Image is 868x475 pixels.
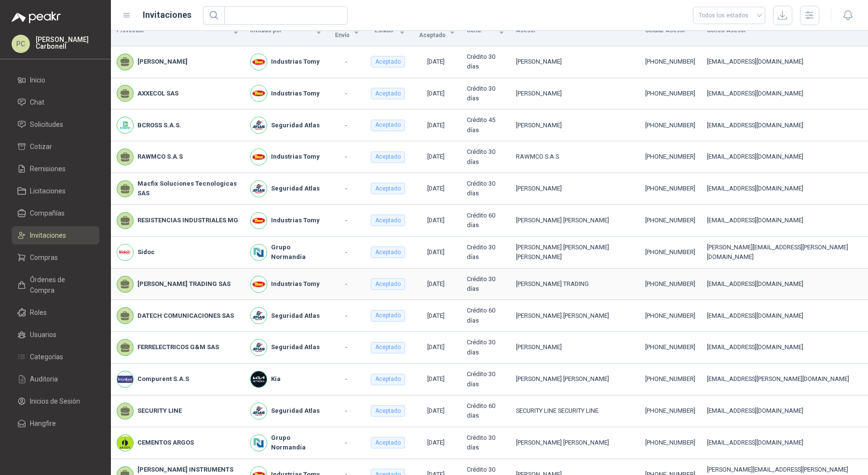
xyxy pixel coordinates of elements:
span: - [345,375,347,382]
div: [PERSON_NAME] [516,89,634,98]
span: Compañías [30,208,65,218]
a: Compras [12,248,99,267]
a: Chat [12,93,99,111]
img: Logo peakr [12,12,61,23]
span: [DATE] [427,217,445,224]
div: [PHONE_NUMBER] [645,57,695,67]
b: Industrias Tomy [271,152,320,162]
b: Macfix Soluciones Tecnologicas SAS [137,179,239,199]
div: Crédito 30 días [467,84,504,104]
a: Usuarios [12,326,99,344]
div: [PERSON_NAME] [PERSON_NAME] [516,216,634,225]
div: [PHONE_NUMBER] [645,89,695,98]
span: Remisiones [30,163,66,174]
span: - [345,185,347,192]
div: [EMAIL_ADDRESS][PERSON_NAME][DOMAIN_NAME] [707,374,862,384]
b: Seguridad Atlas [271,184,320,193]
span: - [345,217,347,224]
span: - [345,122,347,129]
img: Company Logo [117,435,133,451]
div: [EMAIL_ADDRESS][DOMAIN_NAME] [707,121,862,130]
div: [PHONE_NUMBER] [645,247,695,257]
a: Compañías [12,204,99,222]
div: Aceptado [371,278,405,290]
span: Categorías [30,352,63,362]
b: SECURITY LINE [137,406,182,416]
b: Seguridad Atlas [271,121,320,130]
div: [EMAIL_ADDRESS][DOMAIN_NAME] [707,152,862,162]
a: Solicitudes [12,115,99,134]
span: - [345,90,347,97]
img: Company Logo [251,308,267,324]
span: Chat [30,97,44,108]
span: - [345,58,347,65]
span: [DATE] [427,280,445,287]
th: Invitado por [244,16,327,46]
span: [DATE] [427,153,445,160]
div: [PERSON_NAME] [PERSON_NAME] [516,438,634,448]
a: Inicio [12,71,99,89]
b: Seguridad Atlas [271,311,320,321]
span: [DATE] [427,312,445,319]
div: Crédito 30 días [467,274,504,294]
div: PC [12,35,30,53]
span: - [345,153,347,160]
span: Hangfire [30,418,56,429]
div: [PERSON_NAME] [PERSON_NAME] [516,311,634,321]
div: Crédito 60 días [467,306,504,326]
span: [DATE] [427,58,445,65]
div: [EMAIL_ADDRESS][DOMAIN_NAME] [707,57,862,67]
b: AXXECOL SAS [137,89,178,98]
div: Aceptado [371,342,405,353]
p: [PERSON_NAME] Carbonell [36,36,99,50]
div: [PHONE_NUMBER] [645,152,695,162]
span: Cond. [467,26,497,35]
div: [PERSON_NAME][EMAIL_ADDRESS][PERSON_NAME][DOMAIN_NAME] [707,243,862,262]
div: Aceptado [371,310,405,322]
img: Company Logo [251,54,267,70]
span: - [345,280,347,287]
img: Company Logo [117,244,133,260]
div: [EMAIL_ADDRESS][DOMAIN_NAME] [707,184,862,193]
th: F. Aceptado [411,16,461,46]
span: Usuarios [30,329,56,340]
div: Aceptado [371,88,405,99]
span: [DATE] [427,343,445,351]
div: Crédito 30 días [467,338,504,357]
span: Solicitudes [30,119,63,130]
div: Aceptado [371,437,405,448]
span: F. Aceptado [417,22,447,40]
b: Seguridad Atlas [271,342,320,352]
a: Hangfire [12,414,99,433]
div: Crédito 30 días [467,433,504,453]
div: Aceptado [371,151,405,163]
span: - [345,439,347,446]
span: Inicios de Sesión [30,396,80,407]
span: [DATE] [427,248,445,256]
div: [PERSON_NAME] [PERSON_NAME] [516,374,634,384]
b: Seguridad Atlas [271,406,320,416]
a: Órdenes de Compra [12,271,99,299]
span: Roles [30,307,47,318]
span: Cotizar [30,141,52,152]
div: [PERSON_NAME] [516,342,634,352]
b: RAWMCO S.A.S [137,152,183,162]
div: Aceptado [371,56,405,68]
div: [PHONE_NUMBER] [645,311,695,321]
a: Licitaciones [12,182,99,200]
span: Licitaciones [30,186,66,196]
b: Sidoc [137,247,155,257]
div: [PHONE_NUMBER] [645,216,695,225]
b: Industrias Tomy [271,216,320,225]
a: Invitaciones [12,226,99,244]
b: BCROSS S.A.S. [137,121,181,130]
span: [DATE] [427,122,445,129]
a: Categorías [12,348,99,366]
div: Aceptado [371,374,405,385]
div: [PERSON_NAME] [516,184,634,193]
img: Company Logo [251,435,267,451]
div: Crédito 45 días [467,115,504,135]
h1: Invitaciones [143,8,191,22]
th: Proveedor [111,16,244,46]
div: [EMAIL_ADDRESS][DOMAIN_NAME] [707,216,862,225]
